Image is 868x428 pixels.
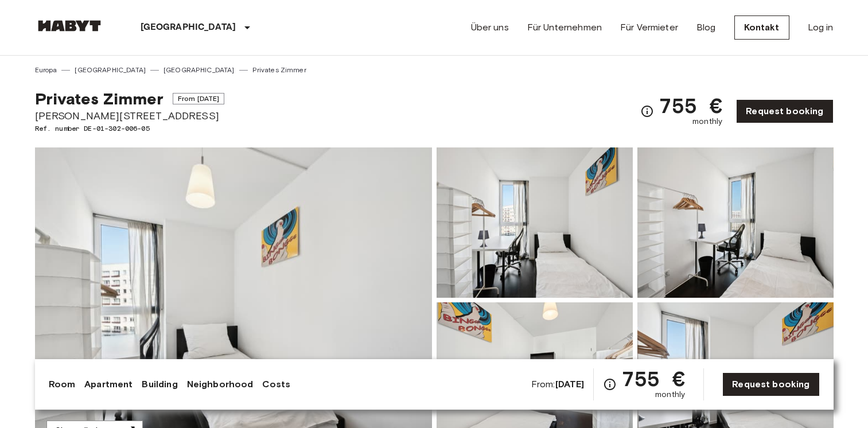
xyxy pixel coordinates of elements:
span: Privates Zimmer [35,89,164,108]
a: Neighborhood [187,378,254,391]
a: [GEOGRAPHIC_DATA] [164,65,235,75]
svg: Check cost overview for full price breakdown. Please note that discounts apply to new joiners onl... [640,104,654,118]
a: Log in [808,21,834,34]
a: Building [142,378,177,391]
a: Request booking [736,99,833,123]
a: Blog [696,21,716,34]
a: Privates Zimmer [252,65,306,75]
b: [DATE] [555,379,585,390]
span: From [DATE] [173,93,225,104]
span: Ref. number DE-01-302-006-05 [35,123,225,134]
span: monthly [692,116,722,127]
p: [GEOGRAPHIC_DATA] [141,21,236,34]
span: 755 € [659,95,722,116]
span: monthly [655,389,685,400]
img: Habyt [35,20,104,32]
a: Für Unternehmen [527,21,602,34]
a: Europa [35,65,57,75]
a: Room [49,378,76,391]
svg: Check cost overview for full price breakdown. Please note that discounts apply to new joiners onl... [603,378,617,391]
a: Über uns [471,21,509,34]
span: From: [531,378,585,391]
a: Kontakt [734,15,789,40]
a: Apartment [84,378,133,391]
img: Picture of unit DE-01-302-006-05 [437,147,633,298]
a: Costs [262,378,290,391]
a: Für Vermieter [620,21,678,34]
img: Picture of unit DE-01-302-006-05 [637,147,834,298]
a: Request booking [722,372,819,396]
span: [PERSON_NAME][STREET_ADDRESS] [35,108,225,123]
a: [GEOGRAPHIC_DATA] [75,65,146,75]
span: 755 € [621,368,685,389]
